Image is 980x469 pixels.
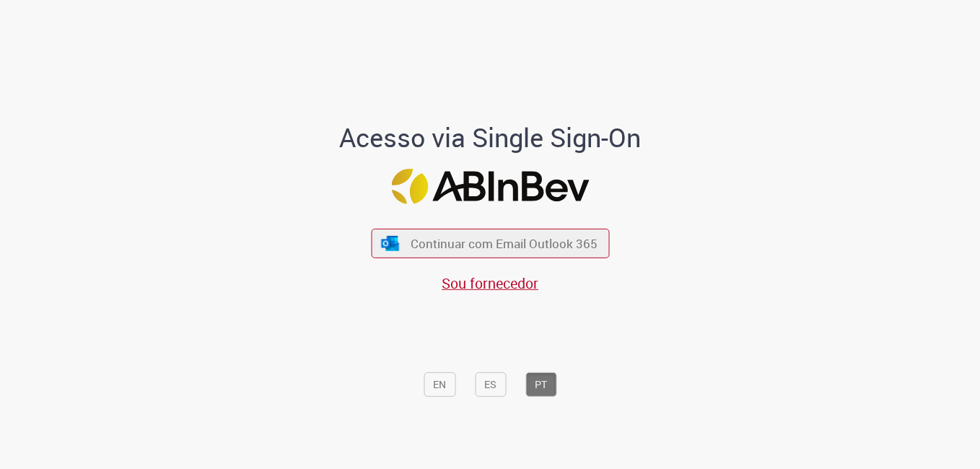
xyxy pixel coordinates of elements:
a: Sou fornecedor [442,273,538,293]
button: EN [424,372,455,397]
h1: Acesso via Single Sign-On [290,123,691,152]
img: Logo ABInBev [391,169,589,204]
button: ES [475,372,506,397]
img: ícone Azure/Microsoft 360 [380,236,401,251]
button: PT [525,372,556,397]
span: Continuar com Email Outlook 365 [411,235,598,252]
button: ícone Azure/Microsoft 360 Continuar com Email Outlook 365 [371,229,609,258]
